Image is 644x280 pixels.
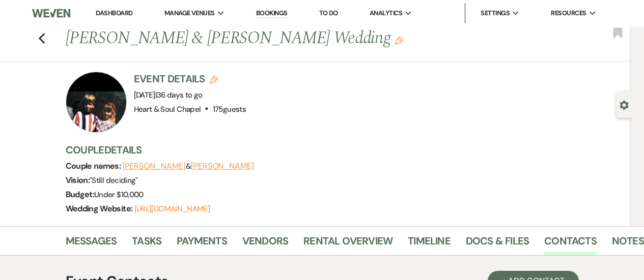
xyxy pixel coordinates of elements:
[66,203,134,214] span: Wedding Website:
[132,233,161,255] a: Tasks
[319,9,338,17] a: To Do
[66,233,117,255] a: Messages
[481,8,510,18] span: Settings
[66,189,95,200] span: Budget:
[134,72,246,86] h3: Event Details
[303,233,393,255] a: Rental Overview
[213,104,246,114] span: 175 guests
[395,36,403,45] button: Edit
[134,104,201,114] span: Heart & Soul Chapel
[408,233,451,255] a: Timeline
[612,233,644,255] a: Notes
[544,233,597,255] a: Contacts
[256,9,288,18] a: Bookings
[134,90,203,100] span: [DATE]
[164,8,215,18] span: Manage Venues
[66,143,622,157] h3: Couple Details
[155,90,203,100] span: |
[157,90,203,100] span: 36 days to go
[123,162,186,170] button: [PERSON_NAME]
[242,233,288,255] a: Vendors
[466,233,529,255] a: Docs & Files
[551,8,586,18] span: Resources
[177,233,227,255] a: Payments
[370,8,402,18] span: Analytics
[66,26,514,51] h1: [PERSON_NAME] & [PERSON_NAME] Wedding
[32,3,70,24] img: Weven Logo
[96,9,132,17] a: Dashboard
[66,161,123,171] span: Couple names:
[90,175,138,185] span: " Still deciding "
[123,161,254,171] span: &
[66,175,90,185] span: Vision:
[191,162,254,170] button: [PERSON_NAME]
[134,204,210,214] a: [URL][DOMAIN_NAME]
[94,190,144,200] span: Under $10,000
[620,100,629,109] button: Open lead details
